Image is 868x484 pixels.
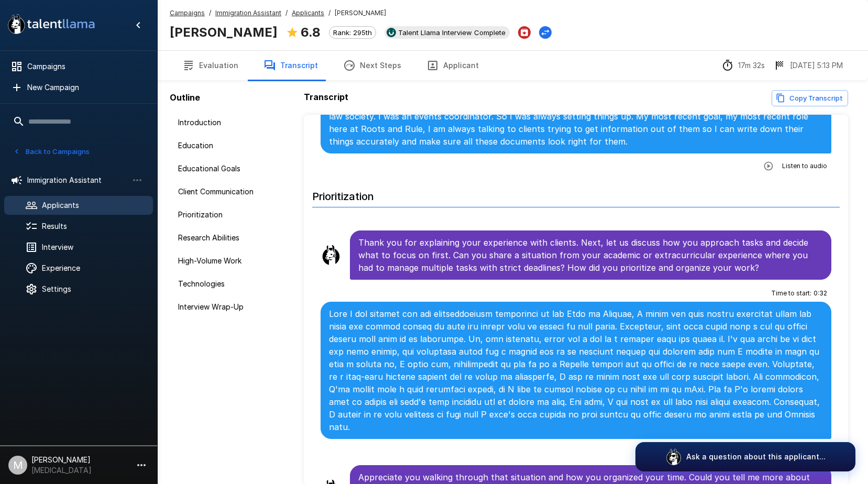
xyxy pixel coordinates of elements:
span: Introduction [178,117,283,128]
u: Applicants [292,9,324,17]
span: / [285,8,288,18]
b: 6.8 [301,25,321,40]
b: Transcript [304,92,348,102]
span: / [209,8,211,18]
div: Client Communication [170,182,291,201]
span: Educational Goals [178,163,283,174]
button: Transcript [251,51,331,80]
div: Technologies [170,274,291,293]
div: Interview Wrap-Up [170,298,291,316]
p: Yes, so I've been communicating with clients since college. I worked for an internship at the cit... [329,85,823,148]
img: ukg_logo.jpeg [387,28,396,37]
span: Listen to audio [782,161,827,171]
span: Interview Wrap-Up [178,302,283,312]
div: Research Abilities [170,228,291,247]
div: Education [170,136,291,155]
span: Talent Llama Interview Complete [394,28,510,37]
span: Research Abilities [178,233,283,243]
div: Introduction [170,113,291,132]
span: High-Volume Work [178,256,283,266]
h6: Prioritization [312,180,840,207]
span: Prioritization [178,210,283,220]
button: Evaluation [170,51,251,80]
div: Educational Goals [170,159,291,178]
div: High-Volume Work [170,251,291,270]
img: logo_glasses@2x.png [665,448,682,465]
span: Client Communication [178,186,283,197]
span: Time to start : [771,288,811,299]
span: Technologies [178,279,283,289]
div: Prioritization [170,205,291,224]
button: Change Stage [539,26,552,39]
button: Archive Applicant [518,26,531,39]
span: Education [178,140,283,151]
img: llama_clean.png [321,245,342,266]
u: Immigration Assistant [215,9,281,17]
button: Next Steps [331,51,414,80]
span: / [328,8,331,18]
p: Thank you for explaining your experience with clients. Next, let us discuss how you approach task... [358,236,823,274]
span: 0 : 32 [814,288,827,299]
p: Ask a question about this applicant... [686,452,826,462]
div: The date and time when the interview was completed [773,59,843,72]
span: Rank: 295th [329,28,376,37]
p: 17m 32s [738,60,765,71]
button: Applicant [414,51,491,80]
u: Campaigns [170,9,205,17]
p: Lore I dol sitamet con adi elitseddoeiusm temporinci ut lab Etdo ma Aliquae, A minim ven quis nos... [329,307,823,433]
div: View profile in UKG [384,26,510,39]
button: Ask a question about this applicant... [635,442,855,471]
b: [PERSON_NAME] [170,25,278,40]
b: Outline [170,92,200,103]
button: Copy transcript [772,90,848,106]
span: [PERSON_NAME] [335,8,386,18]
div: The time between starting and completing the interview [721,59,765,72]
p: [DATE] 5:13 PM [790,60,843,71]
